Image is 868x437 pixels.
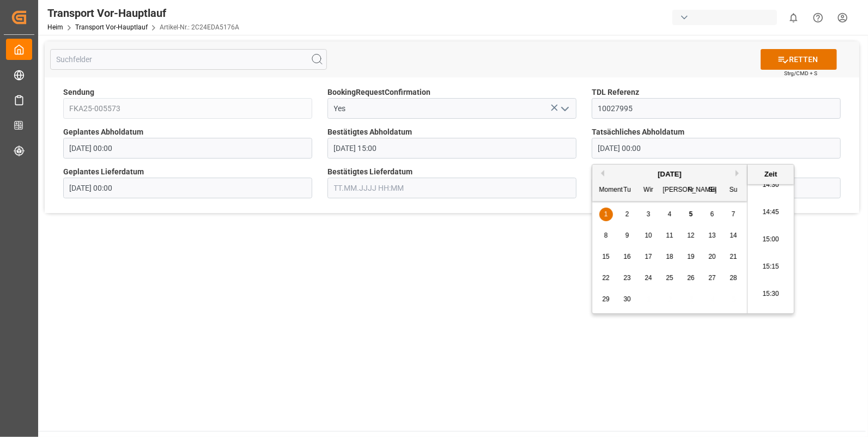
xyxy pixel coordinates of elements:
[63,138,312,159] input: TT.MM.JJJJ HH:MM
[727,250,740,264] div: Wählen Sie Sonntag, 21. September 2025
[687,274,694,282] span: 26
[663,208,677,221] div: Wählen Donnerstag, 4. September 2025
[730,253,737,260] span: 21
[663,184,677,197] div: [PERSON_NAME]
[687,232,694,239] span: 12
[748,199,794,226] li: 14:45
[708,253,715,260] span: 20
[602,274,609,282] span: 22
[748,281,794,308] li: 15:30
[645,253,652,260] span: 17
[621,293,634,306] div: Wählen Dienstag, 30. September 2025
[592,128,684,136] font: Tatsächliches Abholdatum
[730,232,737,239] span: 14
[602,295,609,303] span: 29
[642,208,655,221] div: Wählen Mittwoch, 3. September 2025
[663,250,677,264] div: Wählen Donnerstag, 18. September 2025
[621,250,634,264] div: Wählen Dienstag, 16. September 2025
[684,208,698,221] div: Wählen Freitag, 5. September 2025
[736,170,742,177] button: Nächster Monat
[687,253,694,260] span: 19
[599,184,613,197] div: Moment
[327,138,576,159] input: TT. MM.JJJJ HH:MM
[623,295,630,303] span: 30
[599,293,613,306] div: Wählen Sie Montag, 29. September 2025
[706,271,719,285] div: Wählen Sie Samstag, 27. September 2025
[684,271,698,285] div: Wählen Freitag, 26. September 2025
[708,274,715,282] span: 27
[63,88,94,96] font: Sendung
[748,308,794,335] li: 15:45
[647,210,651,218] span: 3
[592,169,747,180] div: [DATE]
[623,253,630,260] span: 16
[684,184,698,197] div: Fr
[806,5,830,30] button: Hilfe-Center
[684,229,698,242] div: Wählen Freitag, 12. September 2025
[748,253,794,281] li: 15:15
[730,274,737,282] span: 28
[727,184,740,197] div: Su
[592,88,639,96] font: TDL Referenz
[645,232,652,239] span: 10
[623,274,630,282] span: 23
[75,23,148,31] a: Transport Vor-Hauptlauf
[684,250,698,264] div: Wählen Freitag, 19. September 2025
[732,210,736,218] span: 7
[621,184,634,197] div: Tu
[63,128,143,136] font: Geplantes Abholdatum
[604,232,608,239] span: 8
[626,210,629,218] span: 2
[621,208,634,221] div: Wählen Sie Dienstag, 2. September 2025
[621,271,634,285] div: Wählen Dienstag, 23. September 2025
[789,54,818,65] font: RETTEN
[327,88,430,96] font: BookingRequestConfirmation
[727,271,740,285] div: Wählen Sonntag, 28. September 2025
[642,184,655,197] div: Wir
[727,229,740,242] div: Wählen Sonntag, 14. September 2025
[599,250,613,264] div: Wählen Sie Montag, 15. September 2025
[602,253,609,260] span: 15
[748,226,794,253] li: 15:00
[327,178,576,198] input: TT.MM.JJJJ HH:MM
[599,229,613,242] div: Wählen Sie Montag, 8. September 2025
[599,208,613,221] div: Wählen Sie Montag, 1. September 2025
[666,232,673,239] span: 11
[706,208,719,221] div: Wählen Sie Samstag, 6. September 2025
[706,229,719,242] div: Wählen Sie Samstag, 13. September 2025
[666,253,673,260] span: 18
[663,229,677,242] div: Wählen Donnerstag, 11. September 2025
[706,184,719,197] div: Sa
[708,232,715,239] span: 13
[642,250,655,264] div: Wählen Sie Mittwoch, 17. September 2025
[666,274,673,282] span: 25
[63,167,144,176] font: Geplantes Lieferdatum
[592,138,841,159] input: TT. MM.JJJJ HH:MM
[598,170,604,177] button: Vormonat
[626,232,629,239] span: 9
[642,229,655,242] div: Wählen Sie Mittwoch, 10. September 2025
[63,178,312,198] input: TT.MM.JJJJ HH:MM
[556,100,573,117] button: Menü öffnen
[761,49,837,70] button: RETTEN
[781,5,806,30] button: 0 neue Benachrichtigungen anzeigen
[47,23,63,31] a: Heim
[727,208,740,221] div: Wählen Sie Sonntag, 7. September 2025
[327,167,412,176] font: Bestätigtes Lieferdatum
[596,204,744,310] div: Monat 2025-09
[668,210,672,218] span: 4
[689,210,693,218] span: 5
[706,250,719,264] div: Wählen Sie Samstag, 20. September 2025
[663,271,677,285] div: Wählen Donnerstag, 25. September 2025
[711,210,714,218] span: 6
[748,172,794,199] li: 14:30
[47,5,239,21] div: Transport Vor-Hauptlauf
[642,271,655,285] div: Wählen Sie Mittwoch, 24. September 2025
[621,229,634,242] div: Wählen Dienstag, 9. September 2025
[50,49,327,70] input: Suchfelder
[750,169,791,180] div: Zeit
[784,69,817,77] span: Strg/CMD + S
[599,271,613,285] div: Wählen Sie Montag, 22. September 2025
[327,128,412,136] font: Bestätigtes Abholdatum
[645,274,652,282] span: 24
